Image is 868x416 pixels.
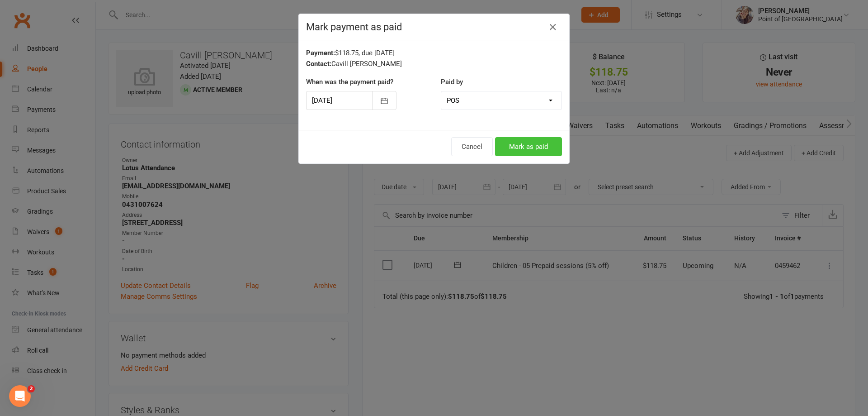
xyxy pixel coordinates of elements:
[9,385,31,407] iframe: Intercom live chat
[441,77,463,87] label: Paid by
[306,60,331,68] strong: Contact:
[306,21,562,33] h4: Mark payment as paid
[306,49,335,57] strong: Payment:
[306,77,393,87] label: When was the payment paid?
[451,137,493,156] button: Cancel
[495,137,562,156] button: Mark as paid
[306,58,562,69] div: Cavill [PERSON_NAME]
[306,48,562,58] div: $118.75, due [DATE]
[28,385,35,392] span: 2
[546,20,560,34] button: Close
